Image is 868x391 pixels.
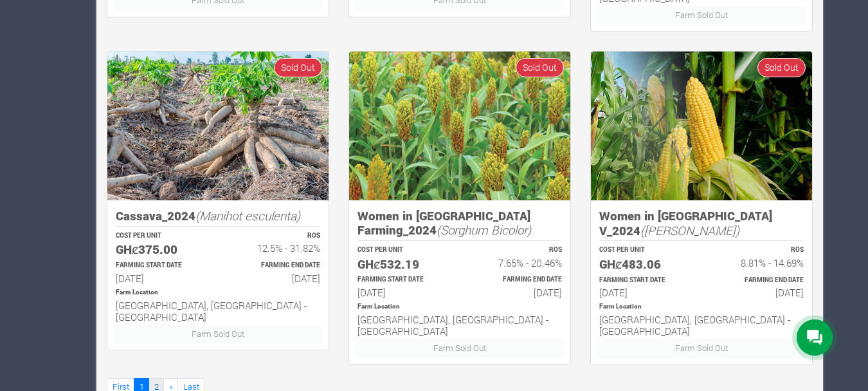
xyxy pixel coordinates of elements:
[357,314,562,337] h6: [GEOGRAPHIC_DATA], [GEOGRAPHIC_DATA] - [GEOGRAPHIC_DATA]
[116,288,320,298] p: Location of Farm
[599,314,804,337] h6: [GEOGRAPHIC_DATA], [GEOGRAPHIC_DATA] - [GEOGRAPHIC_DATA]
[357,287,448,298] h6: [DATE]
[230,231,320,241] p: ROS
[471,245,562,255] p: ROS
[599,276,690,285] p: Estimated Farming Start Date
[116,231,206,241] p: COST PER UNIT
[116,300,320,323] h6: [GEOGRAPHIC_DATA], [GEOGRAPHIC_DATA] - [GEOGRAPHIC_DATA]
[116,272,206,284] h6: [DATE]
[116,242,206,257] h5: GHȼ375.00
[274,58,322,77] span: Sold Out
[599,245,690,255] p: COST PER UNIT
[713,276,804,285] p: Estimated Farming End Date
[195,207,300,224] i: (Manihot esculenta)
[757,58,806,77] span: Sold Out
[599,287,690,298] h6: [DATE]
[713,245,804,255] p: ROS
[471,257,562,269] h6: 7.65% - 20.46%
[107,52,329,200] img: growforme image
[471,287,562,298] h6: [DATE]
[116,209,320,224] h5: Cassava_2024
[516,58,564,77] span: Sold Out
[599,257,690,272] h5: GHȼ483.06
[357,245,448,255] p: COST PER UNIT
[349,52,570,200] img: growforme image
[471,275,562,285] p: Estimated Farming End Date
[437,222,531,238] i: (Sorghum Bicolor)
[116,261,206,271] p: Estimated Farming Start Date
[713,287,804,298] h6: [DATE]
[357,257,448,272] h5: GHȼ532.19
[599,209,804,238] h5: Women in [GEOGRAPHIC_DATA] V_2024
[640,222,739,238] i: ([PERSON_NAME])
[230,261,320,271] p: Estimated Farming End Date
[713,257,804,269] h6: 8.81% - 14.69%
[230,242,320,254] h6: 12.5% - 31.82%
[599,302,804,312] p: Location of Farm
[591,52,812,200] img: growforme image
[357,209,562,238] h5: Women in [GEOGRAPHIC_DATA] Farming_2024
[357,302,562,312] p: Location of Farm
[230,272,320,284] h6: [DATE]
[357,275,448,285] p: Estimated Farming Start Date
